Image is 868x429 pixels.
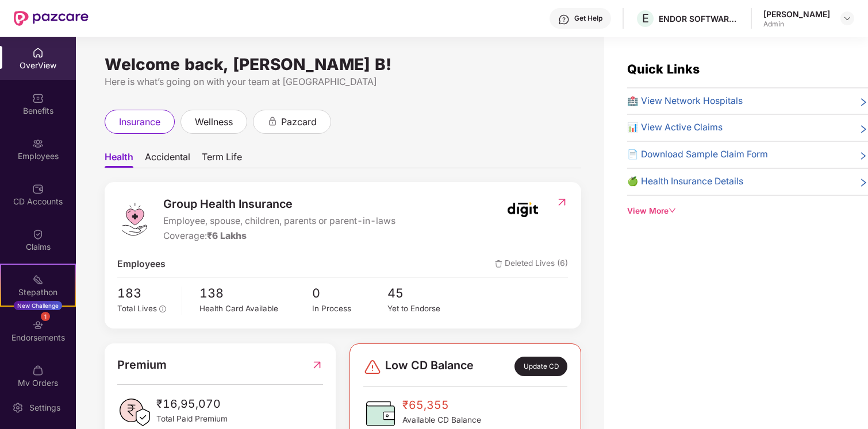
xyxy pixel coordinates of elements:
[117,356,167,374] span: Premium
[387,303,463,315] div: Yet to Endorse
[267,116,278,126] div: animation
[859,96,868,109] span: right
[199,284,312,303] span: 138
[402,396,481,414] span: ₹65,355
[402,414,481,427] span: Available CD Balance
[312,284,387,303] span: 0
[163,214,395,229] span: Employee, spouse, children, parents or parent-in-laws
[32,319,44,331] img: svg+xml;base64,PHN2ZyBpZD0iRW5kb3JzZW1lbnRzIiB4bWxucz0iaHR0cDovL3d3dy53My5vcmcvMjAwMC9zdmciIHdpZH...
[642,11,649,25] span: E
[859,123,868,135] span: right
[495,260,502,268] img: deleteIcon
[627,121,723,135] span: 📊 View Active Claims
[501,195,544,224] img: insurerIcon
[32,274,44,285] img: svg+xml;base64,PHN2ZyB4bWxucz0iaHR0cDovL3d3dy53My5vcmcvMjAwMC9zdmciIHdpZHRoPSIyMSIgaGVpZ2h0PSIyMC...
[14,11,89,26] img: New Pazcare Logo
[363,358,382,376] img: svg+xml;base64,PHN2ZyBpZD0iRGFuZ2VyLTMyeDMyIiB4bWxucz0iaHR0cDovL3d3dy53My5vcmcvMjAwMC9zdmciIHdpZH...
[163,229,395,244] div: Coverage:
[627,61,700,76] span: Quick Links
[32,183,44,195] img: svg+xml;base64,PHN2ZyBpZD0iQ0RfQWNjb3VudHMiIGRhdGEtbmFtZT0iQ0QgQWNjb3VudHMiIHhtbG5zPSJodHRwOi8vd3...
[105,151,133,168] span: Health
[32,365,44,376] img: svg+xml;base64,PHN2ZyBpZD0iTXlfT3JkZXJzIiBkYXRhLW5hbWU9Ik15IE9yZGVycyIgeG1sbnM9Imh0dHA6Ly93d3cudz...
[843,14,852,23] img: svg+xml;base64,PHN2ZyBpZD0iRHJvcGRvd24tMzJ4MzIiIHhtbG5zPSJodHRwOi8vd3d3LnczLm9yZy8yMDAwL3N2ZyIgd2...
[627,205,868,218] div: View More
[387,284,463,303] span: 45
[117,304,157,313] span: Total Lives
[117,202,152,237] img: logo
[32,92,44,104] img: svg+xml;base64,PHN2ZyBpZD0iQmVuZWZpdHMiIHhtbG5zPSJodHRwOi8vd3d3LnczLm9yZy8yMDAwL3N2ZyIgd2lkdGg9Ij...
[574,14,602,23] div: Get Help
[117,257,166,272] span: Employees
[495,257,568,272] span: Deleted Lives (6)
[311,356,323,374] img: RedirectIcon
[556,196,568,208] img: RedirectIcon
[32,138,44,149] img: svg+xml;base64,PHN2ZyBpZD0iRW1wbG95ZWVzIiB4bWxucz0iaHR0cDovL3d3dy53My5vcmcvMjAwMC9zdmciIHdpZHRoPS...
[105,60,581,69] div: Welcome back, [PERSON_NAME] B!
[385,357,474,376] span: Low CD Balance
[117,284,174,303] span: 183
[163,195,395,213] span: Group Health Insurance
[1,287,75,298] div: Stepathon
[32,229,44,240] img: svg+xml;base64,PHN2ZyBpZD0iQ2xhaW0iIHhtbG5zPSJodHRwOi8vd3d3LnczLm9yZy8yMDAwL3N2ZyIgd2lkdGg9IjIwIi...
[859,150,868,162] span: right
[859,177,868,189] span: right
[627,175,743,189] span: 🍏 Health Insurance Details
[281,115,317,129] span: pazcard
[32,47,44,59] img: svg+xml;base64,PHN2ZyBpZD0iSG9tZSIgeG1sbnM9Imh0dHA6Ly93d3cudzMub3JnLzIwMDAvc3ZnIiB3aWR0aD0iMjAiIG...
[207,230,247,241] span: ₹6 Lakhs
[202,151,242,168] span: Term Life
[195,115,233,129] span: wellness
[669,207,677,215] span: down
[105,75,581,89] div: Here is what’s going on with your team at [GEOGRAPHIC_DATA]
[159,306,166,312] span: info-circle
[312,303,387,315] div: In Process
[763,9,830,20] div: [PERSON_NAME]
[627,148,768,162] span: 📄 Download Sample Claim Form
[41,312,50,321] div: 1
[659,13,739,24] div: ENDOR SOFTWARE PRIVATE LIMITED
[145,151,190,168] span: Accidental
[12,402,24,413] img: svg+xml;base64,PHN2ZyBpZD0iU2V0dGluZy0yMHgyMCIgeG1sbnM9Imh0dHA6Ly93d3cudzMub3JnLzIwMDAvc3ZnIiB3aW...
[627,94,743,109] span: 🏥 View Network Hospitals
[558,14,570,25] img: svg+xml;base64,PHN2ZyBpZD0iSGVscC0zMngzMiIgeG1sbnM9Imh0dHA6Ly93d3cudzMub3JnLzIwMDAvc3ZnIiB3aWR0aD...
[14,301,62,310] div: New Challenge
[763,20,830,29] div: Admin
[156,395,228,413] span: ₹16,95,070
[199,303,312,315] div: Health Card Available
[514,357,567,376] div: Update CD
[156,413,228,426] span: Total Paid Premium
[119,115,160,129] span: insurance
[26,402,64,413] div: Settings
